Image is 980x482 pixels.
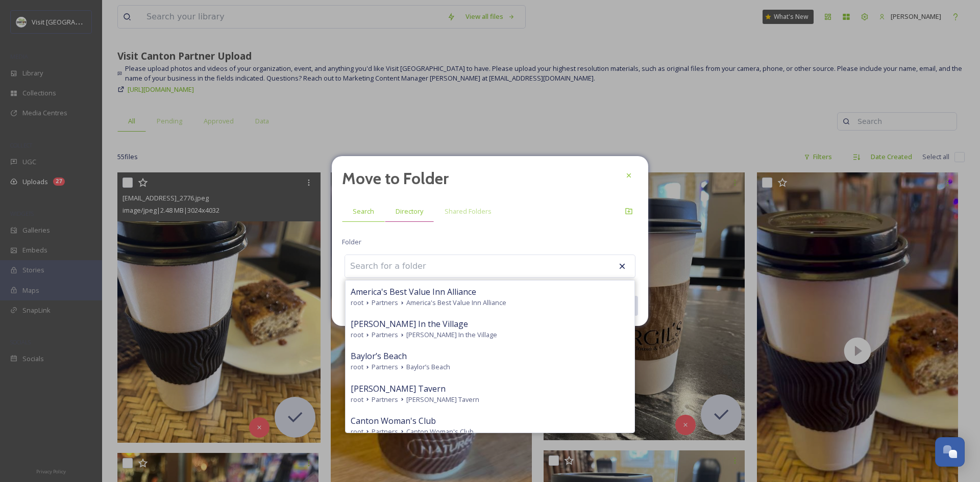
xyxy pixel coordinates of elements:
[345,255,457,277] input: Search for a folder
[396,207,423,216] span: Directory
[372,395,398,404] span: Partners
[372,427,398,437] span: Partners
[351,383,446,395] span: [PERSON_NAME] Tavern
[342,237,361,247] span: Folder
[351,330,363,340] span: root
[406,362,450,372] span: Baylor’s Beach
[351,427,363,437] span: root
[406,395,479,404] span: [PERSON_NAME] Tavern
[351,298,363,308] span: root
[372,362,398,372] span: Partners
[372,330,398,340] span: Partners
[351,286,476,298] span: America's Best Value Inn Alliance
[406,427,474,437] span: Canton Woman's Club
[351,350,407,362] span: Baylor’s Beach
[935,437,965,467] button: Open Chat
[351,395,363,404] span: root
[353,207,374,216] span: Search
[445,207,492,216] span: Shared Folders
[351,362,363,372] span: root
[406,330,497,340] span: [PERSON_NAME] In the Village
[342,166,449,191] h2: Move to Folder
[406,298,506,308] span: America's Best Value Inn Alliance
[372,298,398,308] span: Partners
[351,318,468,330] span: [PERSON_NAME] In the Village
[351,415,436,427] span: Canton Woman's Club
